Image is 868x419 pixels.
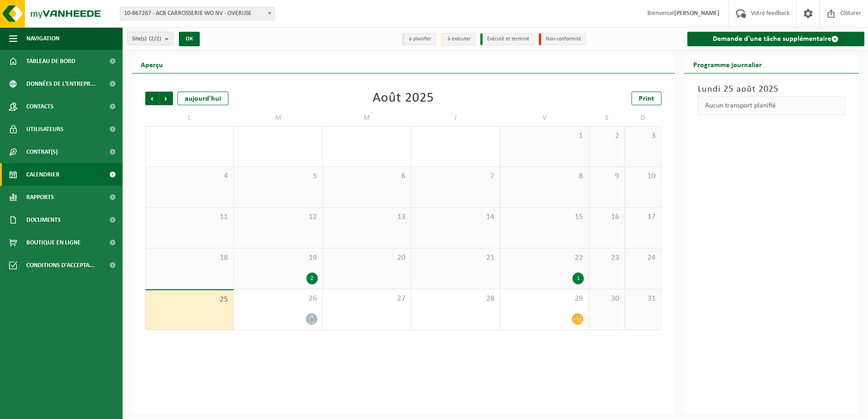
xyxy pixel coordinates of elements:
li: Exécuté et terminé [480,33,534,45]
span: Précédent [145,92,159,105]
span: 15 [505,212,584,222]
span: Tableau de bord [26,50,75,73]
span: 30 [593,294,620,304]
span: Utilisateurs [26,118,64,141]
span: 6 [327,171,406,181]
a: Demande d'une tâche supplémentaire [687,32,865,46]
div: Août 2025 [373,92,434,105]
td: V [500,110,589,126]
span: 12 [238,212,317,222]
span: 10-867267 - ACB CARROSSERIE WO NV - OVERIJSE [120,7,275,20]
td: L [145,110,234,126]
span: 10 [630,171,656,181]
count: (2/2) [149,36,161,42]
span: 28 [416,294,495,304]
td: M [323,110,411,126]
span: 1 [505,131,584,141]
button: Site(s)(2/2) [127,32,173,45]
span: 13 [327,212,406,222]
span: Conditions d'accepta... [26,254,95,277]
span: 19 [238,253,317,263]
strong: [PERSON_NAME] [674,10,720,17]
span: 3 [630,131,656,141]
td: J [411,110,500,126]
span: 2 [593,131,620,141]
span: Print [639,95,654,102]
td: D [625,110,661,126]
span: 16 [593,212,620,222]
span: Calendrier [26,163,59,186]
div: aujourd'hui [178,92,228,105]
div: 2 [306,273,318,284]
span: Navigation [26,27,59,50]
span: Documents [26,209,61,231]
li: à planifier [402,33,436,45]
span: 14 [416,212,495,222]
span: Site(s) [132,32,161,46]
span: 21 [416,253,495,263]
span: Rapports [26,186,54,209]
span: 17 [630,212,656,222]
li: à exécuter [441,33,476,45]
span: 18 [150,253,229,263]
span: 8 [505,171,584,181]
td: S [589,110,625,126]
span: 24 [630,253,656,263]
span: 31 [630,294,656,304]
button: OK [179,32,200,46]
span: 27 [327,294,406,304]
h2: Programme journalier [684,55,771,73]
span: 4 [150,171,229,181]
li: Non-conformité [539,33,586,45]
span: 7 [416,171,495,181]
span: 23 [593,253,620,263]
td: M [234,110,322,126]
span: 22 [505,253,584,263]
span: 5 [238,171,317,181]
span: 9 [593,171,620,181]
a: Print [631,92,661,105]
span: 29 [505,294,584,304]
span: Données de l'entrepr... [26,73,96,95]
h2: Aperçu [132,55,172,73]
span: 25 [150,295,229,305]
span: 26 [238,294,317,304]
h3: Lundi 25 août 2025 [698,83,846,96]
div: Aucun transport planifié [698,96,846,115]
span: Suivant [159,92,173,105]
div: 1 [572,273,584,284]
span: Contrat(s) [26,141,58,163]
span: 20 [327,253,406,263]
span: Boutique en ligne [26,231,81,254]
span: 10-867267 - ACB CARROSSERIE WO NV - OVERIJSE [120,7,274,20]
span: Contacts [26,95,54,118]
span: 11 [150,212,229,222]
